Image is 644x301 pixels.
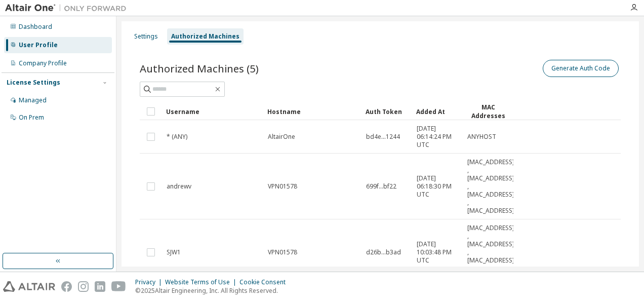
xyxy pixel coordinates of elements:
[165,278,239,286] div: Website Terms of Use
[19,59,67,67] div: Company Profile
[416,103,459,120] div: Added At
[417,125,458,149] span: [DATE] 06:14:24 PM UTC
[239,278,292,286] div: Cookie Consent
[543,60,619,77] button: Generate Auth Code
[19,114,44,122] div: On Prem
[3,281,55,292] img: altair_logo.svg
[140,61,259,76] span: Authorized Machines (5)
[7,79,60,87] div: License Settings
[19,23,52,31] div: Dashboard
[166,103,259,120] div: Username
[171,32,239,41] div: Authorized Machines
[19,41,58,49] div: User Profile
[135,278,165,286] div: Privacy
[267,103,357,120] div: Hostname
[134,32,158,41] div: Settings
[268,248,297,256] span: VPN01578
[417,240,458,265] span: [DATE] 10:03:48 PM UTC
[167,248,181,256] span: SJW1
[268,133,295,141] span: AltairOne
[366,248,401,256] span: d26b...b3ad
[467,133,496,141] span: ANYHOST
[467,158,514,215] span: [MAC_ADDRESS] , [MAC_ADDRESS] , [MAC_ADDRESS] , [MAC_ADDRESS]
[467,224,514,281] span: [MAC_ADDRESS] , [MAC_ADDRESS] , [MAC_ADDRESS] , [MAC_ADDRESS]
[78,281,89,292] img: instagram.svg
[366,103,408,120] div: Auth Token
[61,281,72,292] img: facebook.svg
[111,281,126,292] img: youtube.svg
[268,182,297,191] span: VPN01578
[19,96,47,104] div: Managed
[417,174,458,199] span: [DATE] 06:18:30 PM UTC
[167,133,187,141] span: * (ANY)
[366,182,396,191] span: 699f...bf22
[366,133,400,141] span: bd4e...1244
[167,182,191,191] span: andrewv
[135,286,292,295] p: © 2025 Altair Engineering, Inc. All Rights Reserved.
[5,3,132,13] img: Altair One
[467,103,509,120] div: MAC Addresses
[95,281,105,292] img: linkedin.svg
